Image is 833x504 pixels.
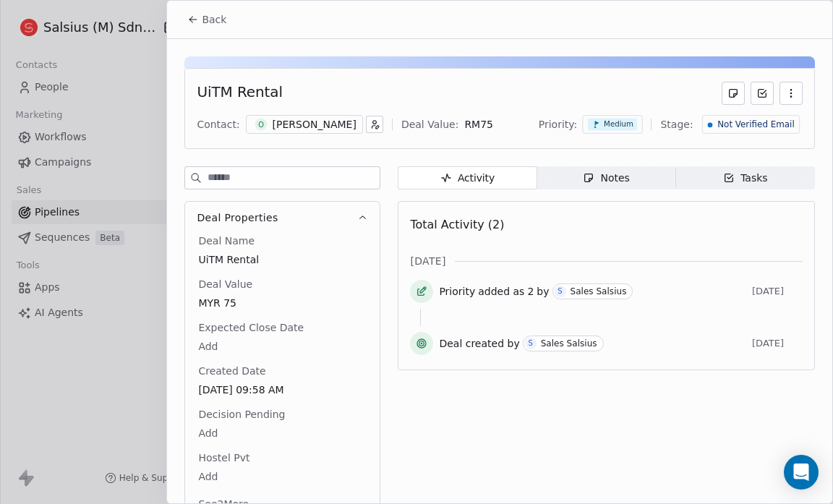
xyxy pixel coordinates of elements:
[197,117,239,132] div: Contact:
[198,469,367,484] span: Add
[198,252,367,267] span: UiTM Rental
[410,218,504,231] span: Total Activity (2)
[198,296,367,310] span: MYR 75
[179,7,235,33] button: Back
[583,171,629,186] div: Notes
[571,286,627,296] div: Sales Salsius
[185,202,380,234] button: Deal Properties
[527,284,534,299] span: 2
[273,117,356,132] div: [PERSON_NAME]
[752,338,803,349] span: [DATE]
[195,277,255,291] span: Deal Value
[202,12,226,27] span: Back
[198,339,367,354] span: Add
[558,286,562,297] div: S
[401,117,458,132] div: Deal Value:
[195,320,307,335] span: Expected Close Date
[539,117,578,132] span: Priority:
[197,210,278,225] span: Deal Properties
[195,364,268,378] span: Created Date
[439,284,475,299] span: Priority
[195,450,252,465] span: Hostel Pvt
[195,407,288,422] span: Decision Pending
[478,284,524,299] span: added as
[198,383,367,397] span: [DATE] 09:58 AM
[255,119,267,131] span: O
[439,336,519,351] span: Deal created by
[410,254,445,268] span: [DATE]
[195,234,257,248] span: Deal Name
[717,119,795,131] span: Not Verified Email
[723,171,768,186] div: Tasks
[604,119,633,129] span: Medium
[752,286,803,297] span: [DATE]
[528,338,532,349] div: S
[660,117,693,132] span: Stage:
[541,338,597,349] div: Sales Salsius
[537,284,549,299] span: by
[197,82,283,105] div: UiTM Rental
[464,119,493,130] span: RM 75
[198,426,367,440] span: Add
[784,455,819,490] div: Open Intercom Messenger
